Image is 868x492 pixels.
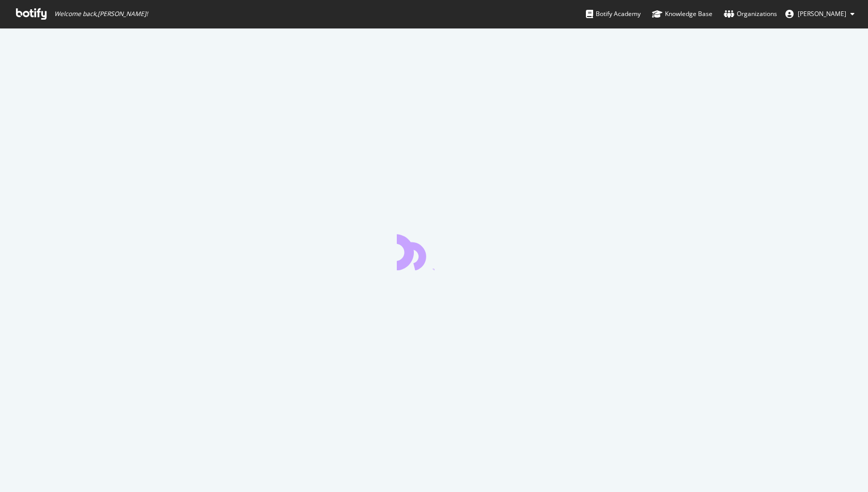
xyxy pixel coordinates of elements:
[54,10,148,18] span: Welcome back, [PERSON_NAME] !
[586,9,641,19] div: Botify Academy
[798,9,846,18] span: Prabal Partap
[724,9,777,19] div: Organizations
[777,6,863,22] button: [PERSON_NAME]
[652,9,712,19] div: Knowledge Base
[397,233,471,270] div: animation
